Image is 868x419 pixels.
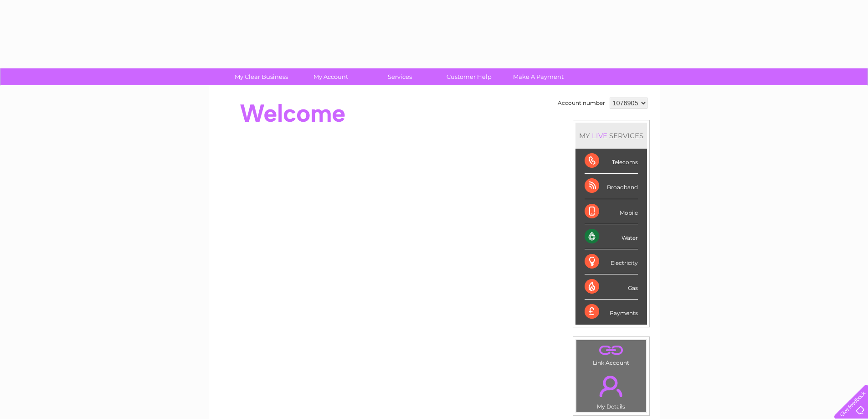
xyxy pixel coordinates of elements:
a: My Clear Business [224,68,299,85]
a: Make A Payment [501,68,576,85]
div: Payments [585,300,638,324]
div: Gas [585,274,638,300]
div: Electricity [585,249,638,274]
td: My Details [576,368,647,413]
div: Mobile [585,199,638,224]
a: . [579,342,644,358]
td: Account number [555,95,607,111]
td: Link Account [576,340,647,368]
a: . [579,370,644,402]
div: Telecoms [585,149,638,174]
div: Broadband [585,174,638,199]
a: Services [362,68,437,85]
div: Water [585,224,638,249]
a: My Account [293,68,368,85]
a: Customer Help [431,68,507,85]
div: LIVE [590,131,609,140]
div: MY SERVICES [575,123,647,149]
